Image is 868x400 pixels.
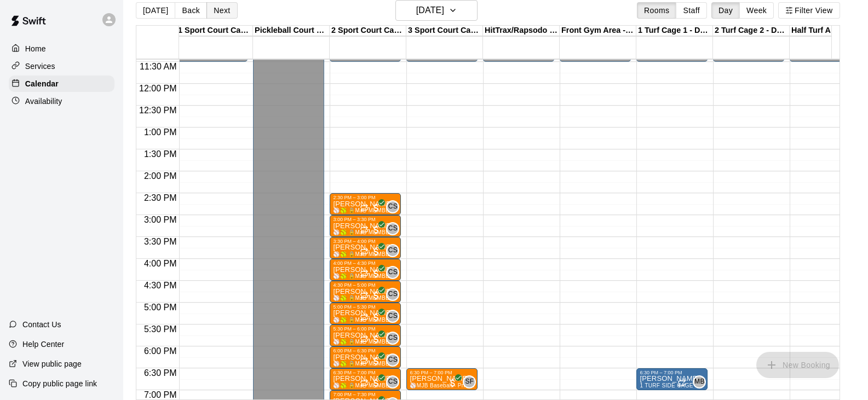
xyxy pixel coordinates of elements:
p: Home [25,43,46,54]
button: Rooms [637,2,676,19]
div: HitTrax/Rapsodo Virtual Reality Rental Cage - 16'x35' [483,26,560,36]
span: Recurring event [360,225,369,234]
p: Copy public page link [22,378,97,389]
span: Recurring event [360,379,369,387]
div: 3:00 PM – 3:30 PM [333,217,378,222]
div: Cory Sawka (1) [386,266,399,279]
span: 1 TURF SIDE CAGE 1 - 70' Cage - TURF SIDE-DOWNINGTOWN [640,382,810,389]
span: CS [388,223,398,234]
div: 2:30 PM – 3:00 PM: Luke Dovidio [330,193,401,215]
span: 12:30 PM [136,106,179,115]
span: Cory Sawka (1) [390,375,399,389]
span: ⚾️🥎 🔒MJB MEMBERS - Private Lesson - 30 Minute - MEMBERSHIP CREDIT ONLY🔒⚾️🥎 [333,207,577,213]
span: Recurring event [360,357,369,366]
span: ⚾️🥎 🔒MJB MEMBERS - Private Lesson - 30 Minute - MEMBERSHIP CREDIT ONLY🔒⚾️🥎 [333,295,577,301]
span: Recurring event [360,204,369,212]
div: Cory Sawka (1) [386,200,399,213]
span: Recurring event [360,247,369,256]
span: CS [388,245,398,256]
span: Recurring event [360,313,369,322]
p: Contact Us [22,319,61,330]
div: Cory Sawka (1) [386,288,399,301]
button: Staff [676,2,707,19]
span: All customers have paid [371,246,382,257]
button: Week [739,2,774,19]
div: 3:00 PM – 3:30 PM: Owen Rozzi [330,215,401,237]
div: 4:00 PM – 4:30 PM [333,260,378,266]
span: 1:00 PM [141,127,180,137]
div: 2 Turf Cage 2 - DOWNINGTOWN [713,26,790,36]
span: CS [388,289,398,300]
div: 1 Sport Court Cage 1 - DOWNINGTOWN [176,26,253,36]
span: Michael Bivona [697,375,706,389]
div: 1 Turf Cage 1 - DOWNINGTOWN [636,26,713,36]
div: 2:30 PM – 3:00 PM [333,195,378,200]
div: Cory Sawka (1) [386,375,399,389]
div: Front Gym Area - [GEOGRAPHIC_DATA] [560,26,636,36]
div: 6:30 PM – 7:00 PM: Sebastian Villarose [330,368,401,390]
div: Pickleball Court Rental [253,26,330,36]
div: 3:30 PM – 4:00 PM [333,239,378,244]
span: 5:30 PM [141,324,180,334]
span: ⚾️🥎 🔒MJB MEMBERS - Private Lesson - 30 Minute - MEMBERSHIP CREDIT ONLY🔒⚾️🥎 [333,339,577,345]
span: Recurring event [360,335,369,344]
div: 7:00 PM – 7:30 PM [333,392,378,397]
span: MB [694,376,705,387]
span: All customers have paid [447,378,458,389]
span: Recurring event [360,291,369,300]
div: 2 Sport Court Cage 2 - DOWNINGTOWN [330,26,406,36]
span: Recurring event [677,379,686,387]
span: You don't have the permission to add bookings [756,360,839,369]
span: 5:00 PM [141,303,180,312]
span: Cory Sawka (1) [390,266,399,279]
span: CS [388,267,398,278]
div: 6:30 PM – 7:00 PM [410,370,455,375]
span: All customers have paid [371,268,382,279]
span: 1:30 PM [141,149,180,159]
span: ⚾️🥎 🔒MJB MEMBERS - Private Lesson - 30 Minute - MEMBERSHIP CREDIT ONLY🔒⚾️🥎 [333,229,577,235]
div: 6:30 PM – 7:00 PM [640,370,685,375]
span: CS [388,311,398,322]
span: Cory Sawka (1) [390,244,399,257]
span: 3:00 PM [141,215,180,224]
div: Cory Sawka (1) [386,310,399,323]
span: 3:30 PM [141,237,180,246]
div: 4:00 PM – 4:30 PM: Drew Antczak [330,259,401,281]
span: Cory Sawka (1) [390,353,399,367]
div: 6:00 PM – 6:30 PM: Joseph McCauley [330,346,401,368]
span: All customers have paid [371,290,382,301]
button: Filter View [778,2,840,19]
div: Cory Sawka (1) [386,353,399,367]
span: ⚾️🥎 🔒MJB MEMBERS - Private Lesson - 30 Minute - MEMBERSHIP CREDIT ONLY🔒⚾️🥎 [333,251,577,257]
span: CS [388,201,398,212]
button: Back [175,2,207,19]
span: 7:00 PM [141,390,180,399]
span: 2:00 PM [141,171,180,181]
div: Cory Sawka (1) [386,244,399,257]
span: 6:00 PM [141,346,180,356]
a: Availability [9,93,114,109]
a: Calendar [9,76,114,92]
span: ⚾️MJB Baseball - Private Lesson - 30 Minute - [GEOGRAPHIC_DATA] LOCATION⚾️ [410,382,630,389]
a: Home [9,40,114,57]
div: 5:30 PM – 6:00 PM: Billy Mullen [330,324,401,346]
div: 5:00 PM – 5:30 PM: Evan Nemchik [330,303,401,324]
span: Shawn Frye [467,375,476,389]
h6: [DATE] [416,3,444,18]
div: Shawn Frye [463,375,476,389]
span: ⚾️🥎 🔒MJB MEMBERS - Private Lesson - 30 Minute - MEMBERSHIP CREDIT ONLY🔒⚾️🥎 [333,273,577,279]
div: 5:30 PM – 6:00 PM [333,326,378,332]
div: Cory Sawka (1) [386,222,399,235]
div: Half Turf Area - [GEOGRAPHIC_DATA] [790,26,866,36]
div: 3 Sport Court Cage 3 - DOWNINGTOWN [406,26,483,36]
span: All customers have paid [371,356,382,367]
span: All customers have paid [371,312,382,323]
a: Services [9,58,114,74]
div: Cory Sawka (1) [386,332,399,345]
span: All customers have paid [371,202,382,213]
span: SF [465,376,474,387]
button: Day [711,2,740,19]
p: Calendar [25,78,59,89]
